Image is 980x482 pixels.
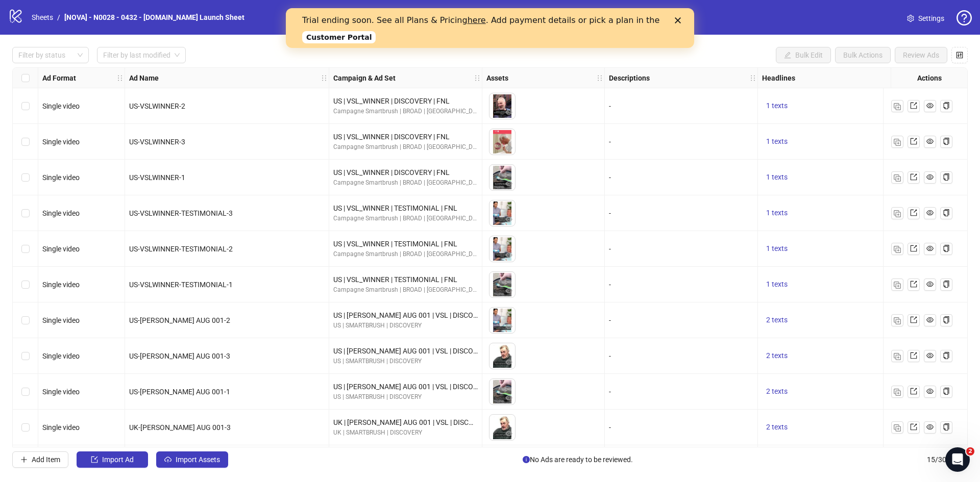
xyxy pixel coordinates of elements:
span: holder [328,74,335,82]
button: Review Ads [895,47,947,63]
span: eye [926,281,934,288]
div: Select all rows [13,68,38,88]
button: Preview [503,178,515,190]
img: Asset 1 [489,379,515,404]
div: Campagne Smartbrush | BROAD | [GEOGRAPHIC_DATA] | 18+ | M/F | oPUR [333,285,478,295]
span: eye [505,109,512,116]
span: Single video [42,102,80,110]
button: Duplicate [891,136,903,148]
div: Select row 5 [13,231,38,267]
span: copy [943,388,950,395]
span: eye [505,394,512,401]
span: US-[PERSON_NAME] AUG 001-3 [129,352,230,360]
div: Resize Descriptions column [755,68,757,88]
span: Single video [42,138,80,146]
a: [NOVA] - N0028 - 0432 - [DOMAIN_NAME] Launch Sheet [62,12,247,23]
span: eye [505,287,512,294]
div: Select row 2 [13,124,38,160]
span: export [910,281,917,288]
button: Preview [503,107,515,119]
span: export [910,173,917,181]
span: copy [943,102,950,109]
img: Asset 1 [489,236,515,262]
span: Single video [42,388,80,396]
span: export [910,102,917,109]
span: 1 texts [766,173,788,181]
span: eye [505,430,512,437]
span: - [609,138,611,146]
button: Bulk Actions [835,47,891,63]
span: control [956,52,963,59]
span: holder [124,74,131,82]
button: 1 texts [762,207,792,219]
div: Select row 11 [13,445,38,481]
div: Resize Assets column [602,68,604,88]
div: UK | [PERSON_NAME] AUG 001 | VSL | DISCOVERY [333,417,478,428]
button: Preview [503,392,515,404]
span: US-[PERSON_NAME] AUG 001-2 [129,316,230,324]
span: Import Assets [176,455,220,464]
div: Select row 9 [13,374,38,410]
span: - [609,245,611,253]
div: Select row 7 [13,302,38,338]
button: Preview [503,428,515,440]
span: holder [116,74,124,82]
span: export [910,245,917,252]
span: eye [505,251,512,259]
span: 2 [966,447,974,455]
span: eye [926,388,934,395]
span: 2 texts [766,316,788,324]
button: Duplicate [891,350,903,362]
button: Duplicate [891,421,903,434]
div: US | VSL_WINNER | TESTIMONIAL | FNL [333,274,478,285]
span: 2 texts [766,351,788,360]
span: copy [943,138,950,145]
span: UK-[PERSON_NAME] AUG 001-3 [129,423,231,432]
span: US-VSLWINNER-TESTIMONIAL-1 [129,281,233,289]
span: eye [926,245,934,252]
div: US | SMARTBRUSH | DISCOVERY [333,321,478,331]
span: setting [907,15,914,22]
div: UK | SMARTBRUSH | DISCOVERY [333,428,478,438]
button: Preview [503,357,515,369]
img: Duplicate [894,353,901,360]
button: Duplicate [891,278,903,291]
button: Duplicate [891,207,903,219]
div: Resize Ad Name column [326,68,329,88]
button: Add Item [12,451,68,468]
button: Duplicate [891,386,903,398]
span: US-[PERSON_NAME] AUG 001-1 [129,388,230,396]
div: Campagne Smartbrush | BROAD | [GEOGRAPHIC_DATA] | 18+ | M/F | oPUR [333,142,478,152]
strong: Campaign & Ad Set [333,72,396,84]
span: eye [505,144,512,151]
button: Duplicate [891,314,903,326]
span: holder [474,74,481,82]
div: US | [PERSON_NAME] AUG 001 | VSL | DISCOVERY [333,310,478,321]
div: Select row 10 [13,410,38,445]
span: Import Ad [102,455,134,464]
button: Preview [503,321,515,333]
button: 1 texts [762,278,792,291]
button: 2 texts [762,314,792,326]
div: Close [389,9,399,15]
span: copy [943,173,950,181]
span: eye [926,423,934,430]
span: copy [943,352,950,359]
span: Single video [42,352,80,360]
div: US | VSL_WINNER | TESTIMONIAL | FNL [333,238,478,249]
div: US | [PERSON_NAME] AUG 001 | VSL | DISCOVERY [333,381,478,392]
span: eye [505,180,512,187]
span: 1 texts [766,102,788,110]
span: export [910,138,917,145]
span: eye [505,216,512,223]
button: 2 texts [762,350,792,362]
span: holder [321,74,328,82]
span: eye [926,352,934,359]
img: Duplicate [894,139,901,146]
span: - [609,352,611,360]
span: export [910,316,917,323]
span: export [910,352,917,359]
span: 1 texts [766,209,788,217]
